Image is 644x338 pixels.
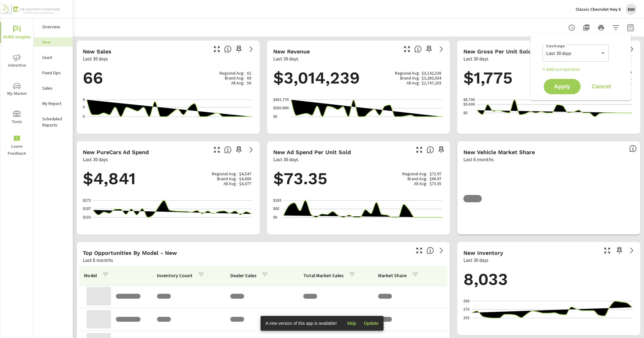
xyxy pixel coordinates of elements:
p: [DATE] [422,222,444,228]
p: Used [42,54,68,60]
p: Last 6 months [463,156,494,163]
button: Print Report [595,21,607,34]
p: Classic Chevrolet Hwy 6 [576,6,621,12]
button: Make Fullscreen [212,44,222,54]
button: Apply [544,79,581,94]
h1: $73.35 [273,168,444,189]
p: [DATE] [232,122,254,128]
p: Brand Avg: [217,176,237,181]
p: [DATE] [87,122,108,128]
p: All Avg: [414,181,427,186]
button: Make Fullscreen [414,246,424,255]
p: Regional Avg: [212,171,237,176]
div: NW [626,4,637,15]
span: Tools [2,111,32,126]
h5: New Ad Spend Per Unit Sold [273,149,351,155]
button: Cancel [583,79,620,94]
text: $272 [83,198,91,203]
a: See more details in report [246,145,256,155]
p: $72.97 [430,171,441,176]
p: $66.97 [430,176,441,181]
p: 69 [247,76,251,80]
span: Advertise [2,54,32,69]
span: Save this to your personalized report [424,44,434,54]
p: Last 30 days [463,256,489,264]
p: Last 30 days [83,55,108,62]
p: Inventory Count [157,272,193,278]
text: $200.88K [273,106,289,111]
p: Brand Avg: [400,76,420,80]
p: Total Market Sales [303,272,343,278]
button: Make Fullscreen [402,44,412,54]
a: See more details in report [627,246,637,255]
span: My Market [2,82,32,97]
text: $183 [273,198,282,203]
button: Select Date Range [624,21,637,34]
p: [DATE] [291,122,312,128]
span: Total cost of media for all PureCars channels for the selected dealership group over the selected... [224,146,232,153]
a: See more details in report [436,246,446,255]
text: $0 [273,215,278,220]
span: Save this to your personalized report [234,145,244,155]
span: Dealer Sales within ZipCode / Total Market Sales. [Market = within dealer PMA (or 60 miles if no ... [629,145,637,152]
h5: New Vehicle Market Share [463,149,535,155]
h5: Top Opportunities by Model - New [83,250,177,256]
button: Make Fullscreen [602,246,612,255]
p: Regional Avg: [402,171,427,176]
span: Update [364,321,378,326]
div: Overview [34,22,73,31]
a: See more details in report [436,44,446,54]
p: [DATE] [472,323,493,329]
text: $92 [273,207,279,211]
a: See more details in report [246,44,256,54]
p: [DATE] [477,122,499,128]
div: My Report [34,99,73,108]
p: Last 30 days [273,156,298,163]
span: Save this to your personalized report [436,145,446,155]
p: $2,747,203 [422,80,441,85]
p: Market Share [378,272,407,278]
text: 274 [463,307,470,312]
div: nav menu [0,18,33,160]
text: $5.63K [463,102,475,107]
button: Make Fullscreen [414,145,424,155]
text: 9 [83,98,85,102]
p: $3,280,934 [422,76,441,80]
div: Used [34,53,73,62]
p: Last 30 days [273,55,298,62]
p: 62 [247,71,251,76]
span: Average cost of advertising per each vehicle sold at the dealer over the selected date range. The... [427,146,434,153]
text: $0 [463,111,468,115]
p: All Avg: [407,80,420,85]
text: 294 [463,299,470,303]
div: Scheduled Reports [34,114,73,130]
text: $187 [83,207,91,211]
span: Apply [550,84,574,89]
button: Skip [342,318,361,328]
span: Find the biggest opportunities within your model lineup by seeing how each model is selling in yo... [427,247,434,254]
p: [DATE] [422,122,444,128]
p: 56 [247,80,251,85]
p: $4,547 [239,171,251,176]
text: 5 [83,105,85,109]
p: + Add comparison [542,65,621,73]
p: [DATE] [93,222,115,228]
p: Dealer Sales [230,272,256,278]
h5: New Revenue [273,48,310,55]
h1: $1,775 [463,68,634,88]
p: Last 30 days [83,156,108,163]
h1: 66 [83,68,254,88]
p: [DATE] [613,323,634,329]
text: 0 [83,115,85,119]
p: New [42,39,68,45]
p: $3,142,538 [422,71,441,76]
h1: $4,841 [83,168,254,189]
text: $8.74K [463,98,475,102]
h5: New Sales [83,48,111,55]
span: Skip [344,321,359,326]
h5: New Gross Per Unit Sold [463,48,531,55]
p: All Avg: [224,181,237,186]
p: Last 6 months [83,256,113,264]
div: Fixed Ops [34,68,73,77]
h1: $3,014,239 [273,68,444,88]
